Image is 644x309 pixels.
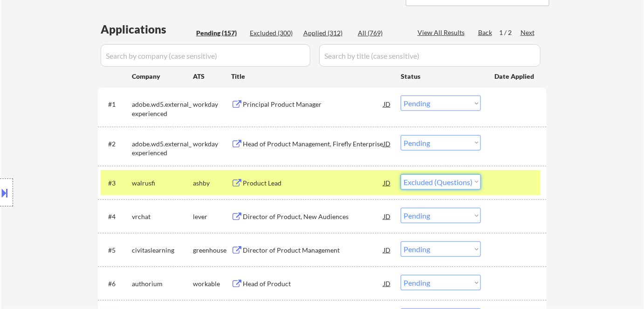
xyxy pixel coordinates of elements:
[499,28,521,37] div: 1 / 2
[193,100,231,109] div: workday
[193,179,231,188] div: ashby
[101,44,310,67] input: Search by company (case sensitive)
[418,28,467,37] div: View All Results
[243,279,384,288] div: Head of Product
[383,174,392,191] div: JD
[383,275,392,292] div: JD
[231,72,392,81] div: Title
[193,139,231,149] div: workday
[243,212,384,221] div: Director of Product, New Audiences
[303,28,350,38] div: Applied (312)
[193,72,231,81] div: ATS
[521,28,535,37] div: Next
[383,135,392,152] div: JD
[319,44,541,67] input: Search by title (case sensitive)
[401,68,481,84] div: Status
[101,24,193,35] div: Applications
[243,100,384,109] div: Principal Product Manager
[243,179,384,188] div: Product Lead
[243,246,384,255] div: Director of Product Management
[383,241,392,258] div: JD
[478,28,493,37] div: Back
[358,28,404,38] div: All (769)
[193,212,231,221] div: lever
[196,28,243,38] div: Pending (157)
[193,246,231,255] div: greenhouse
[193,279,231,288] div: workable
[250,28,296,38] div: Excluded (300)
[383,96,392,112] div: JD
[383,208,392,225] div: JD
[243,139,384,149] div: Head of Product Management, Firefly Enterprise
[494,72,535,81] div: Date Applied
